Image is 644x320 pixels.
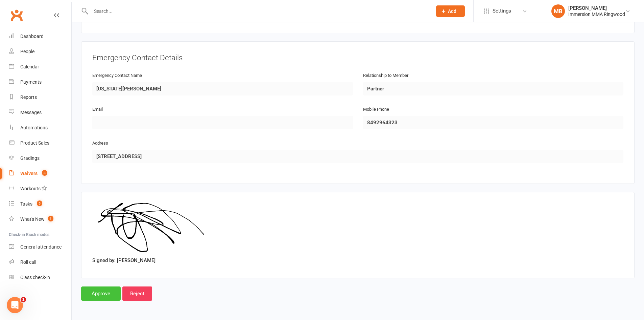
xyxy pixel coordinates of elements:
span: 5 [37,200,42,206]
div: Tasks [20,201,32,207]
input: Approve [81,286,121,301]
span: Settings [493,3,511,19]
input: Reject [122,286,152,301]
label: Address [92,140,108,147]
a: Calendar [9,59,71,74]
div: Waivers [20,171,38,176]
div: Emergency Contact Details [92,52,623,63]
div: Reports [20,94,37,100]
label: Emergency Contact Name [92,72,142,79]
div: Roll call [20,259,36,265]
a: Waivers 3 [9,166,71,181]
div: Product Sales [20,140,49,146]
a: Clubworx [8,7,25,24]
label: Mobile Phone [363,106,389,113]
a: Dashboard [9,29,71,44]
a: Class kiosk mode [9,270,71,285]
div: People [20,49,34,54]
label: Email [92,106,103,113]
a: Workouts [9,181,71,196]
a: Gradings [9,151,71,166]
a: What's New1 [9,212,71,227]
div: General attendance [20,244,62,250]
iframe: Intercom live chat [7,297,23,313]
span: 3 [42,170,47,176]
a: Payments [9,74,71,90]
div: Messages [20,110,42,115]
a: Roll call [9,255,71,270]
div: [PERSON_NAME] [568,5,625,11]
div: Dashboard [20,34,44,39]
a: Tasks 5 [9,196,71,212]
label: Relationship to Member [363,72,408,79]
div: Class check-in [20,275,50,280]
img: image1757717145.png [92,203,211,254]
a: Messages [9,105,71,120]
label: Signed by: [PERSON_NAME] [92,256,156,264]
button: Add [436,5,465,17]
span: 1 [48,216,53,221]
a: Automations [9,120,71,135]
div: Immersion MMA Ringwood [568,11,625,17]
span: 1 [21,297,26,302]
div: MB [551,4,565,18]
a: General attendance kiosk mode [9,239,71,255]
div: Gradings [20,155,40,161]
div: Calendar [20,64,39,69]
a: People [9,44,71,59]
a: Product Sales [9,135,71,151]
div: What's New [20,216,45,222]
div: Payments [20,79,42,85]
div: Workouts [20,186,41,191]
span: Add [448,8,456,14]
div: Automations [20,125,48,130]
input: Search... [89,6,427,16]
a: Reports [9,90,71,105]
